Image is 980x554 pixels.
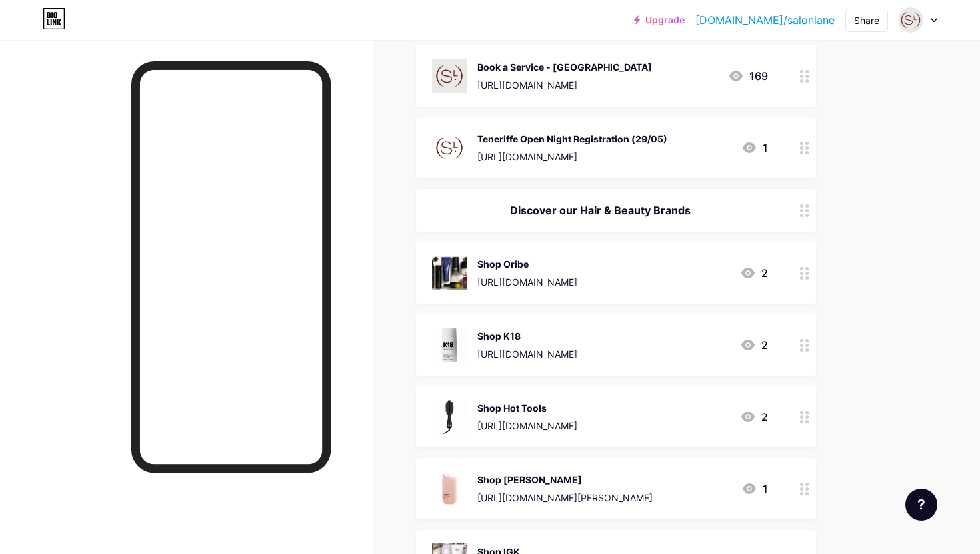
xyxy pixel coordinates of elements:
div: Shop K18 [477,329,577,343]
div: [URL][DOMAIN_NAME] [477,419,577,433]
div: [URL][DOMAIN_NAME] [477,78,652,92]
img: Teneriffe Open Night Registration (29/05) [432,131,467,165]
div: 169 [728,68,768,84]
div: Teneriffe Open Night Registration (29/05) [477,132,667,146]
img: Shop Oribe [432,256,467,290]
div: Discover our Hair & Beauty Brands [432,202,768,218]
div: [URL][DOMAIN_NAME][PERSON_NAME] [477,491,653,505]
div: Book a Service - [GEOGRAPHIC_DATA] [477,60,652,74]
img: Book a Service - Surry Hills [432,59,467,93]
div: 1 [741,140,768,156]
div: 2 [740,337,768,353]
div: Shop Oribe [477,257,577,271]
div: [URL][DOMAIN_NAME] [477,347,577,361]
div: [URL][DOMAIN_NAME] [477,150,667,164]
div: 2 [740,409,768,425]
img: Shop K18 [432,328,467,362]
img: Shop Hot Tools [432,400,467,434]
img: salonlane [898,7,923,33]
img: Shop Kevin Murphy [432,471,467,506]
a: [DOMAIN_NAME]/salonlane [695,12,835,28]
div: Shop Hot Tools [477,401,577,415]
div: Shop [PERSON_NAME] [477,473,653,487]
a: Upgrade [634,15,685,25]
div: Share [854,13,879,27]
div: [URL][DOMAIN_NAME] [477,275,577,289]
div: 2 [740,265,768,281]
div: 1 [741,481,768,497]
